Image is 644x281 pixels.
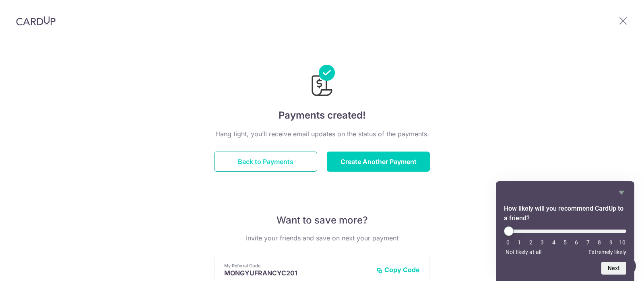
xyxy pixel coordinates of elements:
p: MONGYUFRANCYC201 [224,269,370,277]
h4: Payments created! [214,108,430,123]
button: Create Another Payment [327,152,430,172]
li: 2 [527,239,535,246]
li: 9 [607,239,615,246]
p: Invite your friends and save on next your payment [214,233,430,243]
img: CardUp [16,16,56,26]
li: 10 [618,239,626,246]
li: 3 [538,239,546,246]
button: Next question [601,262,626,275]
button: Hide survey [617,188,626,197]
li: 5 [561,239,569,246]
li: 8 [595,239,603,246]
li: 7 [584,239,592,246]
li: 0 [504,239,512,246]
button: Copy Code [376,266,420,274]
li: 6 [572,239,580,246]
p: Want to save more? [214,214,430,227]
img: Payments [309,65,335,98]
p: Hang tight, you’ll receive email updates on the status of the payments. [214,129,430,139]
span: Not likely at all [506,249,541,255]
button: Back to Payments [214,152,317,172]
div: How likely will you recommend CardUp to a friend? Select an option from 0 to 10, with 0 being Not... [504,188,626,275]
p: My Referral Code [224,263,370,269]
li: 1 [515,239,523,246]
h2: How likely will you recommend CardUp to a friend? Select an option from 0 to 10, with 0 being Not... [504,204,626,223]
span: Extremely likely [588,249,626,255]
span: Help [18,6,35,13]
li: 4 [550,239,558,246]
div: How likely will you recommend CardUp to a friend? Select an option from 0 to 10, with 0 being Not... [504,226,626,255]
